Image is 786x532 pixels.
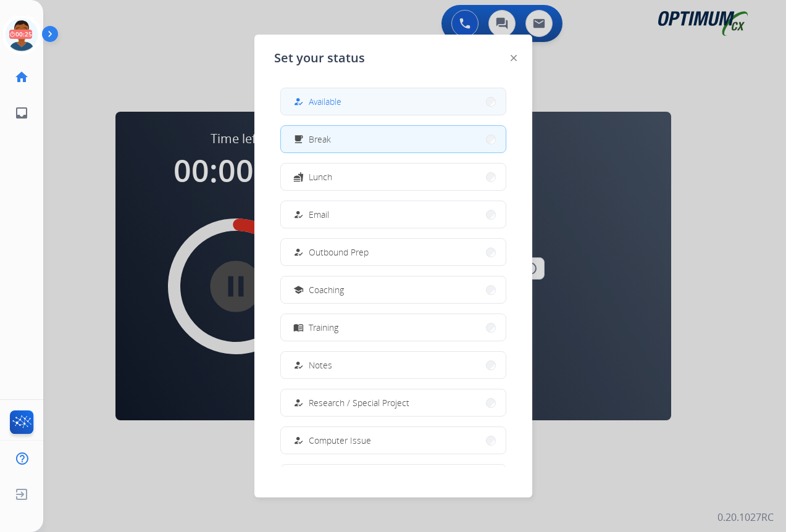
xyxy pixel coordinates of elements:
[309,396,409,409] span: Research / Special Project
[293,360,303,370] mat-icon: how_to_reg
[281,465,506,491] button: Internet Issue
[309,246,369,259] span: Outbound Prep
[281,126,506,152] button: Break
[293,285,303,295] mat-icon: school
[281,239,506,265] button: Outbound Prep
[717,510,774,525] p: 0.20.1027RC
[309,208,329,221] span: Email
[281,276,506,303] button: Coaching
[14,70,29,85] mat-icon: home
[511,55,517,61] img: close-button
[281,201,506,228] button: Email
[309,170,332,183] span: Lunch
[309,321,338,334] span: Training
[309,434,371,447] span: Computer Issue
[281,389,506,416] button: Research / Special Project
[274,49,365,67] span: Set your status
[293,172,303,182] mat-icon: fastfood
[309,359,332,372] span: Notes
[293,209,303,220] mat-icon: how_to_reg
[281,88,506,115] button: Available
[281,427,506,454] button: Computer Issue
[293,96,303,107] mat-icon: how_to_reg
[309,283,344,296] span: Coaching
[293,397,303,408] mat-icon: how_to_reg
[293,435,303,446] mat-icon: how_to_reg
[309,133,331,146] span: Break
[293,247,303,257] mat-icon: how_to_reg
[281,164,506,190] button: Lunch
[309,95,341,108] span: Available
[293,134,303,144] mat-icon: free_breakfast
[281,314,506,341] button: Training
[14,106,29,120] mat-icon: inbox
[281,352,506,378] button: Notes
[293,322,303,333] mat-icon: menu_book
